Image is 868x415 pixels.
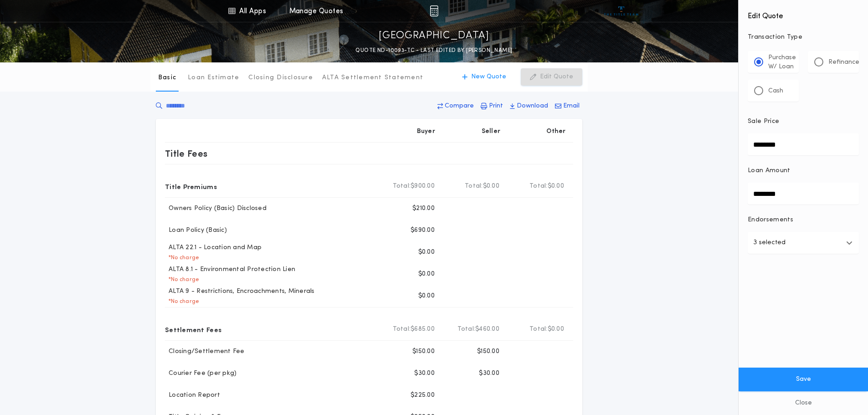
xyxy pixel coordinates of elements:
[768,87,783,96] p: Cash
[748,117,779,126] p: Sale Price
[165,243,262,252] p: ALTA 22.1 - Location and Map
[753,237,786,248] p: 3 selected
[748,215,859,225] p: Endorsements
[165,369,236,378] p: Courier Fee (per pkg)
[414,369,435,378] p: $30.00
[748,5,859,22] h4: Edit Quote
[540,72,573,82] p: Edit Quote
[188,73,239,82] p: Loan Estimate
[457,325,476,334] b: Total:
[465,182,483,191] b: Total:
[165,347,245,356] p: Closing/Settlement Fee
[418,292,435,301] p: $0.00
[471,72,506,82] p: New Quote
[552,98,582,114] button: Email
[418,248,435,257] p: $0.00
[412,347,435,356] p: $150.00
[417,127,435,136] p: Buyer
[517,102,548,111] p: Download
[379,29,489,43] p: [GEOGRAPHIC_DATA]
[739,368,868,391] button: Save
[165,298,199,305] p: * No charge
[412,204,435,213] p: $210.00
[748,133,859,155] input: Sale Price
[548,325,564,334] span: $0.00
[355,46,512,55] p: QUOTE ND-10093-TC - LAST EDITED BY [PERSON_NAME]
[165,146,208,161] p: Title Fees
[165,204,267,213] p: Owners Policy (Basic) Disclosed
[165,254,199,261] p: * No charge
[411,182,435,191] span: $900.00
[483,182,499,191] span: $0.00
[165,322,221,337] p: Settlement Fees
[748,166,791,175] p: Loan Amount
[604,6,638,15] img: vs-icon
[507,98,551,114] button: Download
[489,102,503,111] p: Print
[477,347,499,356] p: $150.00
[529,325,548,334] b: Total:
[322,73,423,82] p: ALTA Settlement Statement
[435,98,477,114] button: Compare
[479,369,499,378] p: $30.00
[248,73,313,82] p: Closing Disclosure
[548,182,564,191] span: $0.00
[478,98,506,114] button: Print
[529,182,548,191] b: Total:
[547,127,566,136] p: Other
[748,232,859,254] button: 3 selected
[563,102,580,111] p: Email
[748,183,859,205] input: Loan Amount
[418,270,435,279] p: $0.00
[165,226,227,235] p: Loan Policy (Basic)
[521,68,582,86] button: Edit Quote
[828,58,859,67] p: Refinance
[739,391,868,415] button: Close
[165,276,199,283] p: * No charge
[768,53,796,72] p: Purchase W/ Loan
[482,127,501,136] p: Seller
[165,391,220,400] p: Location Report
[165,287,315,296] p: ALTA 9 - Restrictions, Encroachments, Minerals
[165,179,217,194] p: Title Premiums
[158,73,176,82] p: Basic
[748,33,859,42] p: Transaction Type
[411,391,435,400] p: $225.00
[393,182,411,191] b: Total:
[453,68,515,86] button: New Quote
[393,325,411,334] b: Total:
[475,325,499,334] span: $460.00
[445,102,474,111] p: Compare
[411,226,435,235] p: $690.00
[411,325,435,334] span: $685.00
[430,5,438,16] img: img
[165,265,295,274] p: ALTA 8.1 - Environmental Protection Lien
